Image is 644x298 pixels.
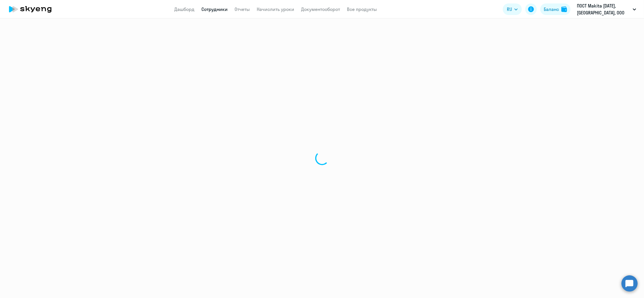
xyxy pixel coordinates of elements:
span: RU [507,6,512,13]
button: ПОСТ Makita [DATE], [GEOGRAPHIC_DATA], ООО [574,2,639,16]
p: ПОСТ Makita [DATE], [GEOGRAPHIC_DATA], ООО [577,2,630,16]
a: Дашборд [175,6,195,12]
a: Сотрудники [202,6,228,12]
a: Все продукты [347,6,377,12]
div: Баланс [544,6,559,13]
img: balance [561,6,567,12]
a: Отчеты [235,6,250,12]
button: RU [503,3,522,15]
a: Начислить уроки [257,6,294,12]
a: Документооборот [301,6,340,12]
button: Балансbalance [540,3,571,15]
